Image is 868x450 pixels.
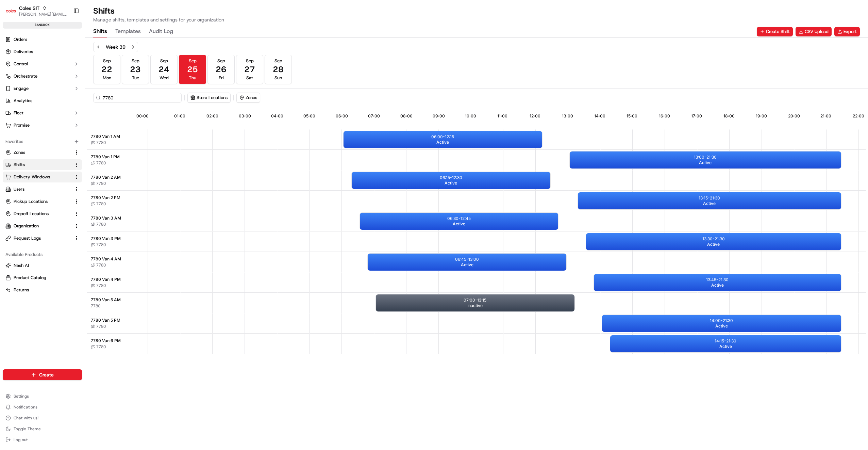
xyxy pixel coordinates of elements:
[530,113,540,119] span: 12:00
[3,272,82,283] button: Product Catalog
[39,371,54,378] span: Create
[68,115,82,120] span: Pylon
[303,113,315,119] span: 05:00
[431,134,454,140] p: 06:00 - 12:15
[48,115,82,120] a: Powered byPylon
[158,64,169,75] span: 24
[3,260,82,271] button: Nash AI
[5,275,79,281] a: Product Catalog
[96,181,106,186] span: 7780
[187,93,231,103] button: Store Locations
[594,113,605,119] span: 14:00
[3,249,82,260] div: Available Products
[246,75,253,81] span: Sat
[5,235,71,241] a: Request Logs
[19,5,39,12] button: Coles SIT
[187,64,198,75] span: 25
[14,174,50,180] span: Delivery Windows
[239,113,251,119] span: 03:00
[7,65,19,77] img: 1736555255976-a54dd68f-1ca7-489b-9aae-adbdc363a1c4
[719,344,732,349] span: Active
[447,216,471,221] p: 06:30 - 12:45
[122,55,149,84] button: Sep23Tue
[130,64,141,75] span: 23
[715,323,728,329] span: Active
[132,75,139,81] span: Tue
[3,196,82,207] button: Pickup Locations
[14,186,24,192] span: Users
[14,98,32,104] span: Analytics
[274,75,282,81] span: Sun
[14,73,37,79] span: Orchestrate
[14,110,23,116] span: Fleet
[206,113,218,119] span: 02:00
[3,413,82,423] button: Chat with us!
[93,16,224,23] p: Manage shifts, templates and settings for your organization
[5,198,71,205] a: Pickup Locations
[149,26,173,37] button: Audit Log
[336,113,348,119] span: 06:00
[3,108,82,118] button: Fleet
[3,391,82,401] button: Settings
[5,174,71,180] a: Delivery Windows
[18,44,122,51] input: Got a question? Start typing here...
[756,113,767,119] span: 19:00
[189,58,197,64] span: Sep
[91,215,121,221] span: 7780 Van 3 AM
[7,99,12,105] div: 📗
[91,181,106,186] button: 7780
[3,136,82,147] div: Favorites
[237,93,260,102] button: Zones
[3,34,82,45] a: Orders
[14,437,28,443] span: Log out
[246,58,254,64] span: Sep
[219,75,224,81] span: Fri
[14,287,29,293] span: Returns
[703,201,716,206] span: Active
[3,95,82,106] a: Analytics
[217,58,225,64] span: Sep
[244,64,255,75] span: 27
[14,98,52,105] span: Knowledge Base
[7,6,20,20] img: Nash
[271,113,283,119] span: 04:00
[723,113,735,119] span: 18:00
[19,12,68,17] span: [PERSON_NAME][EMAIL_ADDRESS][PERSON_NAME][PERSON_NAME][DOMAIN_NAME]
[91,140,106,145] button: 7780
[788,113,800,119] span: 20:00
[627,113,637,119] span: 15:00
[3,184,82,195] button: Users
[497,113,507,119] span: 11:00
[96,324,106,329] span: 7780
[14,426,41,432] span: Toggle Theme
[14,275,46,281] span: Product Catalog
[64,98,109,105] span: API Documentation
[106,44,126,50] div: Week 39
[189,75,196,81] span: Thu
[820,113,831,119] span: 21:00
[707,242,720,247] span: Active
[465,113,476,119] span: 10:00
[3,435,82,445] button: Log out
[3,3,70,19] button: Coles SITColes SIT[PERSON_NAME][EMAIL_ADDRESS][PERSON_NAME][PERSON_NAME][DOMAIN_NAME]
[5,162,71,168] a: Shifts
[3,221,82,231] button: Organization
[5,262,79,269] a: Nash AI
[91,201,106,207] button: 7780
[274,58,282,64] span: Sep
[91,134,120,139] span: 7780 Van 1 AM
[14,149,25,156] span: Zones
[91,277,121,282] span: 7780 Van 4 PM
[91,175,121,180] span: 7780 Van 2 AM
[91,256,121,262] span: 7780 Van 4 AM
[91,318,120,323] span: 7780 Van 5 PM
[216,64,227,75] span: 26
[445,180,457,186] span: Active
[101,64,112,75] span: 22
[467,303,483,308] span: Inactive
[116,67,124,75] button: Start new chat
[440,175,462,180] p: 06:15 - 12:30
[702,236,725,242] p: 13:30 - 21:30
[5,211,71,217] a: Dropoff Locations
[14,61,28,67] span: Control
